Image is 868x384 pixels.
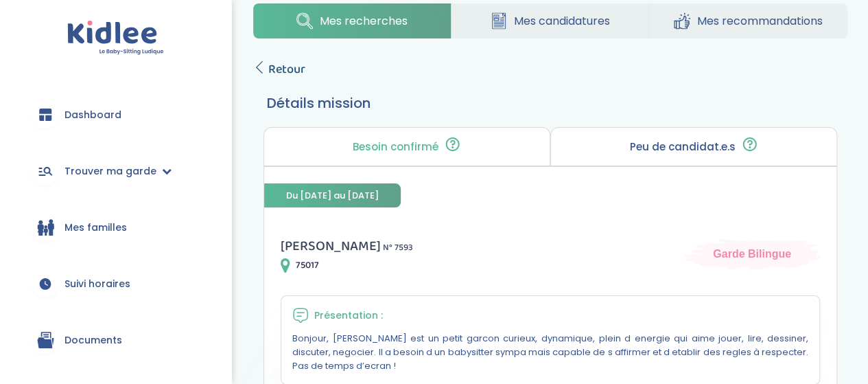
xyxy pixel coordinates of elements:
a: Trouver ma garde [21,146,211,196]
a: Mes recherches [253,3,451,38]
a: Dashboard [21,90,211,139]
a: Suivi horaires [21,259,211,308]
span: Mes familles [64,221,127,235]
a: Documents [21,315,211,365]
p: Besoin confirmé [353,142,438,153]
span: Retour [268,60,305,79]
span: Mes recommandations [697,12,823,30]
span: N° 7593 [383,240,413,255]
p: Bonjour, [PERSON_NAME] est un petit garcon curieux, dynamique, plein d energie qui aime jouer, li... [292,332,808,373]
img: logo.svg [67,21,164,56]
span: Dashboard [64,108,121,122]
span: 75017 [296,258,319,273]
a: Mes familles [21,203,211,252]
a: Retour [253,60,305,79]
span: Garde Bilingue [713,247,791,262]
span: Présentation : [314,308,383,323]
p: Peu de candidat.e.s [630,142,736,153]
span: [PERSON_NAME] [281,235,381,257]
a: Mes recommandations [649,3,847,38]
h3: Détails mission [267,93,834,113]
span: Trouver ma garde [64,164,156,179]
span: Suivi horaires [64,277,130,291]
a: Mes candidatures [451,3,649,38]
span: Mes candidatures [514,12,610,30]
span: Mes recherches [320,12,408,30]
span: Du [DATE] au [DATE] [264,183,401,207]
span: Documents [64,333,122,348]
